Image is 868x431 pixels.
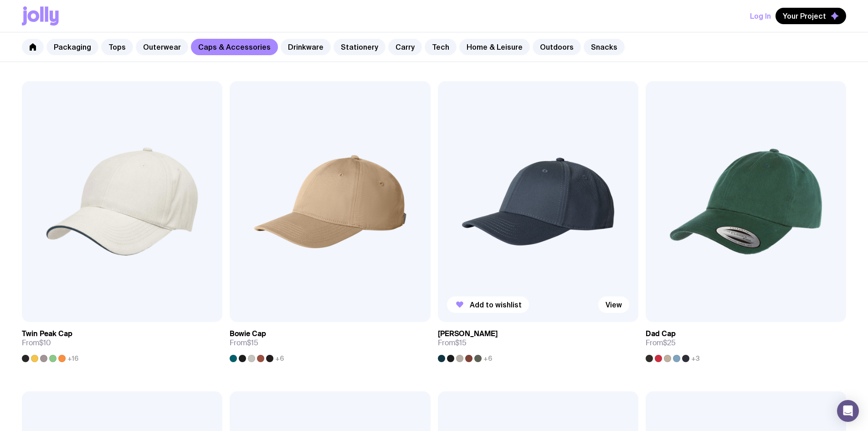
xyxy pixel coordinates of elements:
span: From [230,338,258,348]
button: Add to wishlist [447,296,529,313]
h3: Twin Peak Cap [22,329,72,338]
span: From [22,338,51,348]
span: $25 [663,338,676,348]
a: Bowie CapFrom$15+6 [230,322,430,362]
button: Your Project [776,8,846,24]
a: Carry [388,39,422,55]
a: Drinkware [281,39,331,55]
span: Your Project [783,11,826,21]
span: From [438,338,467,348]
a: Dad CapFrom$25+3 [646,322,846,362]
button: Log In [750,8,771,24]
a: [PERSON_NAME]From$15+6 [438,322,638,362]
span: From [646,338,676,348]
h3: Bowie Cap [230,329,266,338]
a: Tech [425,39,457,55]
span: $15 [247,338,258,348]
span: +3 [691,355,700,362]
a: View [598,296,629,313]
h3: [PERSON_NAME] [438,329,498,338]
span: +16 [67,355,78,362]
a: Outerwear [136,39,188,55]
a: Outdoors [533,39,581,55]
a: Snacks [584,39,625,55]
div: Open Intercom Messenger [837,400,859,422]
a: Tops [101,39,133,55]
span: $15 [455,338,467,348]
span: +6 [483,355,492,362]
span: $10 [39,338,51,348]
span: +6 [275,355,284,362]
a: Twin Peak CapFrom$10+16 [22,322,222,362]
span: Add to wishlist [470,300,522,309]
a: Packaging [46,39,98,55]
a: Home & Leisure [459,39,530,55]
h3: Dad Cap [646,329,676,338]
a: Caps & Accessories [191,39,278,55]
a: Stationery [334,39,385,55]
